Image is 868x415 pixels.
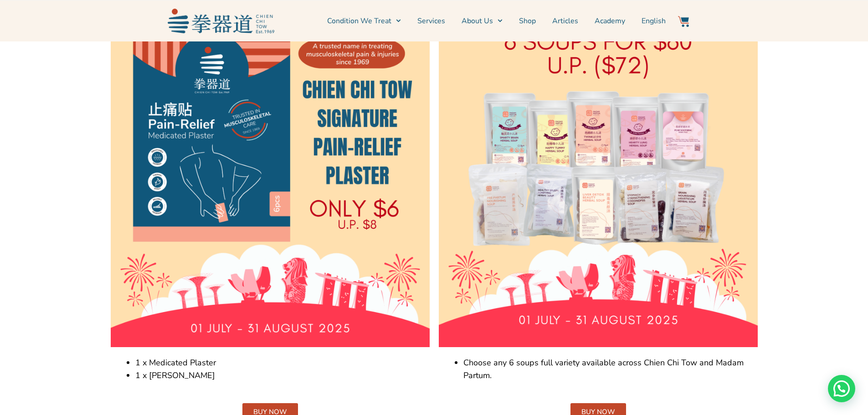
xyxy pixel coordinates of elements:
[463,357,744,381] span: Choose any 6 soups full variety available across Chien Chi Tow and Madam Partum.
[135,370,215,381] span: 1 x [PERSON_NAME]
[135,357,216,368] span: 1 x Medicated Plaster
[519,10,536,32] a: Shop
[279,10,666,32] nav: Menu
[678,16,689,27] img: Website Icon-03
[327,10,401,32] a: Condition We Treat
[417,10,445,32] a: Services
[642,10,666,32] a: English
[642,15,666,26] span: English
[462,10,503,32] a: About Us
[552,10,578,32] a: Articles
[595,10,625,32] a: Academy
